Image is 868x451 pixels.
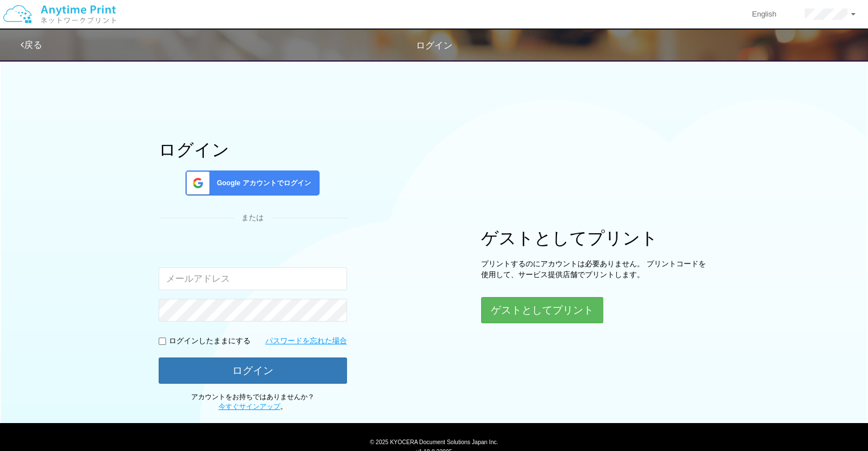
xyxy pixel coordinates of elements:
span: ログイン [416,40,453,50]
span: 。 [219,403,287,411]
a: 今すぐサインアップ [219,403,280,411]
button: ゲストとしてプリント [481,297,603,323]
span: © 2025 KYOCERA Document Solutions Japan Inc. [370,438,498,445]
button: ログイン [159,357,347,384]
a: パスワードを忘れた場合 [265,336,347,347]
div: または [159,213,347,224]
p: プリントするのにアカウントは必要ありません。 プリントコードを使用して、サービス提供店舗でプリントします。 [481,259,709,280]
p: アカウントをお持ちではありませんか？ [159,392,347,412]
p: ログインしたままにする [169,336,251,347]
span: Google アカウントでログイン [212,178,311,188]
input: メールアドレス [159,267,347,290]
h1: ゲストとしてプリント [481,229,709,247]
a: 戻る [21,40,42,50]
h1: ログイン [159,140,347,159]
